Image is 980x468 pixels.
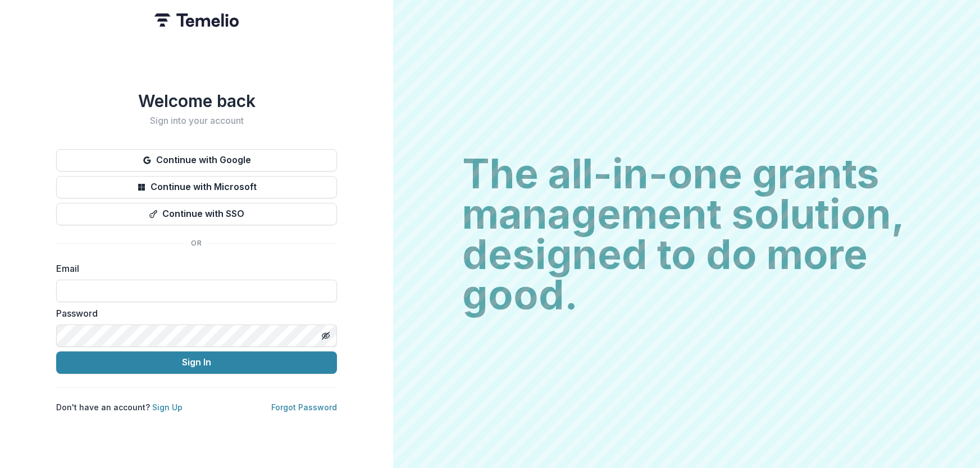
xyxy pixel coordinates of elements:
h1: Welcome back [56,91,337,111]
label: Email [56,262,330,275]
button: Continue with SSO [56,203,337,225]
button: Toggle password visibility [317,327,335,345]
label: Password [56,307,330,320]
img: Temelio [154,13,239,27]
a: Sign Up [152,402,183,412]
a: Forgot Password [271,402,337,412]
button: Sign In [56,351,337,374]
button: Continue with Microsoft [56,176,337,198]
h2: Sign into your account [56,115,337,126]
button: Continue with Google [56,149,337,172]
p: Don't have an account? [56,401,183,413]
